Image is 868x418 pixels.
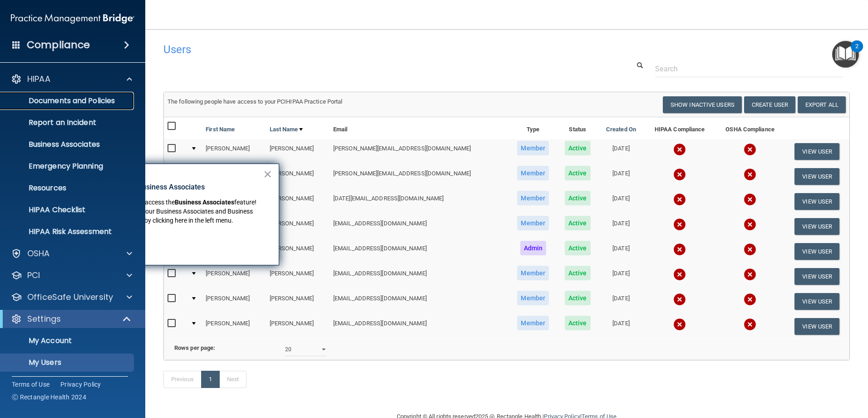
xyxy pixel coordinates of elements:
button: View User [794,293,839,310]
td: [PERSON_NAME][EMAIL_ADDRESS][DOMAIN_NAME] [330,164,509,189]
td: [EMAIL_ADDRESS][DOMAIN_NAME] [330,239,509,264]
button: View User [794,268,839,285]
td: [PERSON_NAME] [202,314,266,338]
a: Last Name [270,124,303,135]
span: Member [517,291,549,305]
span: Active [565,166,591,180]
button: Close [263,167,272,181]
span: The following people have access to your PCIHIPAA Practice Portal [168,98,343,105]
td: [PERSON_NAME] [266,164,330,189]
span: Active [565,316,591,330]
th: Email [330,117,509,139]
td: [PERSON_NAME] [202,264,266,289]
img: cross.ca9f0e7f.svg [744,268,756,281]
a: 1 [201,371,220,388]
p: HIPAA Checklist [6,205,130,214]
a: Privacy Policy [60,380,101,389]
th: OSHA Compliance [715,117,785,139]
span: Member [517,316,549,330]
td: [PERSON_NAME] [266,139,330,164]
p: My Account [6,336,130,345]
img: cross.ca9f0e7f.svg [673,143,686,156]
button: View User [794,243,839,260]
td: [PERSON_NAME] [202,289,266,314]
div: 2 [855,46,858,58]
td: [PERSON_NAME] [266,289,330,314]
td: [PERSON_NAME][EMAIL_ADDRESS][DOMAIN_NAME] [330,139,509,164]
h4: Compliance [27,39,90,51]
span: Member [517,141,549,155]
img: cross.ca9f0e7f.svg [744,143,756,156]
td: [DATE] [598,239,644,264]
p: PCI [27,270,40,281]
p: Settings [27,313,61,324]
b: Rows per page: [174,344,215,351]
td: [DATE] [598,289,644,314]
span: Active [565,266,591,280]
td: [EMAIL_ADDRESS][DOMAIN_NAME] [330,314,509,338]
th: Type [509,117,557,139]
span: Member [517,266,549,280]
span: Active [565,291,591,305]
td: [EMAIL_ADDRESS][DOMAIN_NAME] [330,214,509,239]
button: Open Resource Center, 2 new notifications [832,41,859,68]
h4: Users [163,44,558,55]
span: Member [517,191,549,205]
img: cross.ca9f0e7f.svg [673,218,686,231]
td: [DATE] [598,314,644,338]
span: Member [517,166,549,180]
td: [DATE] [598,264,644,289]
button: View User [794,218,839,235]
p: HIPAA [27,74,50,85]
img: cross.ca9f0e7f.svg [744,243,756,256]
td: [DATE] [598,214,644,239]
p: OfficeSafe University [27,292,113,303]
td: [DATE] [598,164,644,189]
img: cross.ca9f0e7f.svg [673,293,686,306]
a: Created On [606,124,636,135]
p: Emergency Planning [6,162,130,171]
td: [EMAIL_ADDRESS][DOMAIN_NAME] [330,289,509,314]
a: Export All [798,96,846,113]
button: View User [794,318,839,335]
iframe: Drift Widget Chat Controller [711,353,857,390]
span: Member [517,216,549,230]
img: cross.ca9f0e7f.svg [744,193,756,206]
span: Active [565,241,591,255]
td: [PERSON_NAME] [266,214,330,239]
span: feature! You can now manage your Business Associates and Business Associate Agreements by clickin... [80,199,258,224]
p: Report an Incident [6,118,130,127]
td: [DATE] [598,139,644,164]
p: OSHA [27,248,50,259]
img: cross.ca9f0e7f.svg [744,168,756,181]
img: cross.ca9f0e7f.svg [673,318,686,331]
td: [PERSON_NAME] [202,139,266,164]
td: [PERSON_NAME] [266,314,330,338]
p: Business Associates [6,140,130,149]
img: cross.ca9f0e7f.svg [673,268,686,281]
button: Create User [744,96,795,113]
button: View User [794,143,839,160]
a: Previous [163,371,202,388]
img: cross.ca9f0e7f.svg [673,243,686,256]
span: Active [565,141,591,155]
td: [PERSON_NAME] [266,189,330,214]
td: [PERSON_NAME] [266,264,330,289]
td: [EMAIL_ADDRESS][DOMAIN_NAME] [330,264,509,289]
p: Documents and Policies [6,96,130,105]
img: cross.ca9f0e7f.svg [673,193,686,206]
button: View User [794,193,839,210]
span: Active [565,216,591,230]
p: My Users [6,358,130,367]
img: PMB logo [11,10,134,28]
input: Search [655,60,843,77]
img: cross.ca9f0e7f.svg [744,293,756,306]
button: Show Inactive Users [663,96,742,113]
span: Active [565,191,591,205]
span: Admin [520,241,547,255]
td: [PERSON_NAME] [266,239,330,264]
p: HIPAA Risk Assessment [6,227,130,236]
td: [DATE] [598,189,644,214]
p: New Location for Business Associates [80,182,263,192]
a: Terms of Use [12,380,49,389]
